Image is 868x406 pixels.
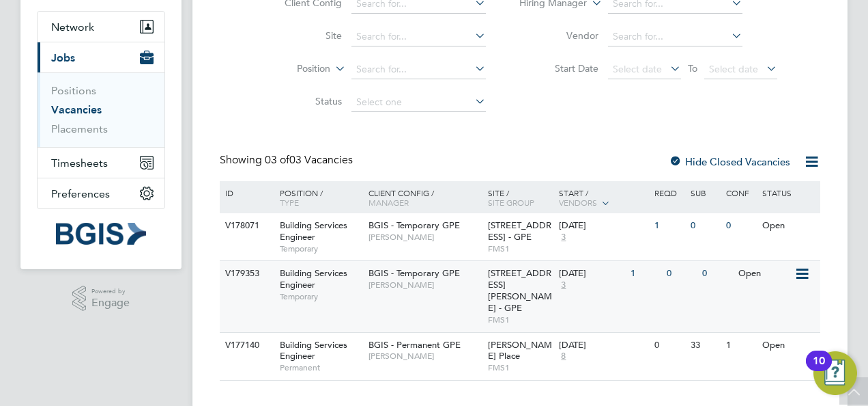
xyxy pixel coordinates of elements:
[280,197,299,208] span: Type
[684,59,701,77] span: To
[368,351,481,362] span: [PERSON_NAME]
[699,261,734,286] div: 0
[651,333,686,358] div: 0
[368,280,481,290] span: [PERSON_NAME]
[651,213,686,239] div: 1
[559,197,597,208] span: Vendors
[555,181,651,215] div: Start /
[488,197,534,208] span: Site Group
[608,27,742,46] input: Search for...
[37,223,165,245] a: Go to home page
[368,339,461,351] span: BGIS - Permanent GPE
[687,333,723,358] div: 33
[56,223,146,245] img: bgis-logo-retina.png
[222,213,270,239] div: V178071
[265,153,353,167] span: 03 Vacancies
[735,261,794,286] div: Open
[723,181,758,204] div: Conf
[488,339,552,362] span: [PERSON_NAME] Place
[520,62,598,75] label: Start Date
[759,181,818,204] div: Status
[813,361,825,379] div: 10
[488,314,553,325] span: FMS1
[723,213,758,239] div: 0
[351,27,486,46] input: Search for...
[368,267,460,279] span: BGIS - Temporary GPE
[488,243,553,254] span: FMS1
[280,267,347,290] span: Building Services Engineer
[351,60,486,79] input: Search for...
[759,333,818,358] div: Open
[663,261,699,286] div: 0
[488,267,552,314] span: [STREET_ADDRESS][PERSON_NAME] - GPE
[51,84,96,97] a: Positions
[368,219,460,231] span: BGIS - Temporary GPE
[280,219,347,243] span: Building Services Engineer
[709,63,758,75] span: Select date
[220,153,356,167] div: Showing
[51,51,75,64] span: Jobs
[38,72,164,147] div: Jobs
[559,340,648,351] div: [DATE]
[559,351,568,362] span: 8
[222,261,270,286] div: V179353
[265,153,289,167] span: 03 of
[252,62,330,76] label: Position
[484,181,556,214] div: Site /
[263,95,342,107] label: Status
[559,280,568,291] span: 3
[51,103,102,116] a: Vacancies
[365,181,484,214] div: Client Config /
[687,181,723,204] div: Sub
[723,333,758,358] div: 1
[368,232,481,243] span: [PERSON_NAME]
[222,333,270,358] div: V177140
[280,291,362,302] span: Temporary
[520,29,598,42] label: Vendor
[91,286,130,297] span: Powered by
[351,93,486,112] input: Select one
[669,155,790,168] label: Hide Closed Vacancies
[38,42,164,72] button: Jobs
[613,63,662,75] span: Select date
[759,213,818,239] div: Open
[280,339,347,362] span: Building Services Engineer
[687,213,723,239] div: 0
[270,181,365,214] div: Position /
[559,232,568,243] span: 3
[559,268,624,280] div: [DATE]
[51,187,110,200] span: Preferences
[559,220,648,232] div: [DATE]
[651,181,686,204] div: Reqd
[813,351,857,395] button: Open Resource Center, 10 new notifications
[38,148,164,178] button: Timesheets
[51,122,108,135] a: Placements
[263,29,342,42] label: Site
[368,197,409,208] span: Manager
[280,243,362,254] span: Temporary
[51,157,108,170] span: Timesheets
[72,286,130,312] a: Powered byEngage
[91,297,130,309] span: Engage
[488,362,553,373] span: FMS1
[627,261,663,286] div: 1
[280,362,362,373] span: Permanent
[222,181,270,204] div: ID
[38,178,164,208] button: Preferences
[38,12,164,42] button: Network
[488,219,551,243] span: [STREET_ADDRESS] - GPE
[51,21,94,33] span: Network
